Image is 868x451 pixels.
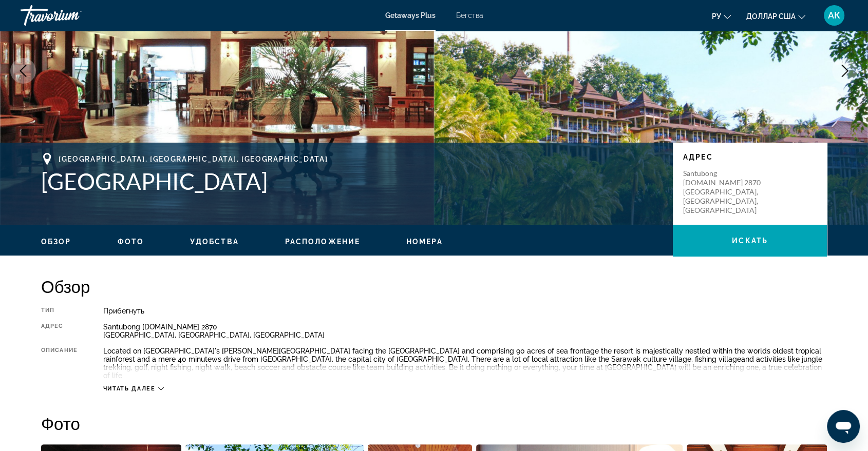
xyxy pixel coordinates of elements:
[832,58,858,84] button: Next image
[406,238,443,246] span: Номера
[285,237,360,246] button: Расположение
[103,323,827,339] div: Santubong [DOMAIN_NAME] 2870 [GEOGRAPHIC_DATA], [GEOGRAPHIC_DATA], [GEOGRAPHIC_DATA]
[118,237,144,246] button: Фото
[746,12,796,21] font: доллар США
[385,11,436,19] a: Getaways Plus
[103,385,164,393] button: Читать далее
[41,276,827,297] h2: Обзор
[41,347,78,380] div: Описание
[41,238,71,246] span: Обзор
[712,12,721,21] font: ру
[673,225,827,257] button: искать
[41,413,827,434] h2: Фото
[828,10,840,21] font: АК
[406,237,443,246] button: Номера
[103,307,827,315] div: Прибегнуть
[41,168,663,194] h1: [GEOGRAPHIC_DATA]
[732,237,768,245] span: искать
[21,2,123,29] a: Травориум
[118,238,144,246] span: Фото
[827,410,860,443] iframe: Кнопка запуска окна обмена сообщениями
[103,347,827,380] div: Located on [GEOGRAPHIC_DATA]'s [PERSON_NAME][GEOGRAPHIC_DATA] facing the [GEOGRAPHIC_DATA] and co...
[683,153,817,161] p: Адрес
[712,9,731,24] button: Изменить язык
[683,169,765,215] p: Santubong [DOMAIN_NAME] 2870 [GEOGRAPHIC_DATA], [GEOGRAPHIC_DATA], [GEOGRAPHIC_DATA]
[41,307,78,315] div: Тип
[190,237,239,246] button: Удобства
[456,11,483,19] a: Бегства
[59,155,328,163] span: [GEOGRAPHIC_DATA], [GEOGRAPHIC_DATA], [GEOGRAPHIC_DATA]
[285,238,360,246] span: Расположение
[190,238,239,246] span: Удобства
[103,385,156,392] span: Читать далее
[10,58,36,84] button: Previous image
[746,9,805,24] button: Изменить валюту
[821,5,847,26] button: Меню пользователя
[41,237,71,246] button: Обзор
[41,323,78,339] div: Адрес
